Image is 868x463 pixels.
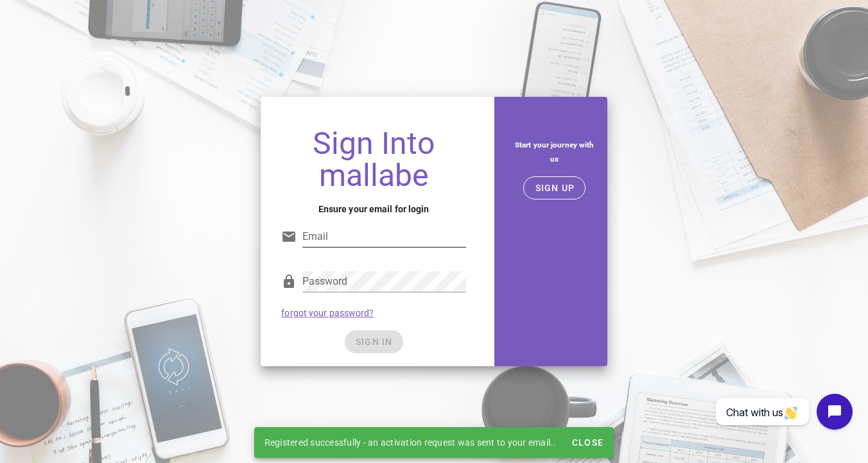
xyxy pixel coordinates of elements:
[281,202,466,216] h4: Ensure your email for login
[254,427,566,458] div: Registered successfully - an activation request was sent to your email..
[281,128,466,192] h1: Sign Into mallabe
[281,308,374,318] a: forgot your password?
[523,176,586,199] button: SIGN UP
[566,431,609,454] button: Close
[512,138,597,166] h5: Start your journey with us
[534,183,575,193] span: SIGN UP
[571,437,603,448] span: Close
